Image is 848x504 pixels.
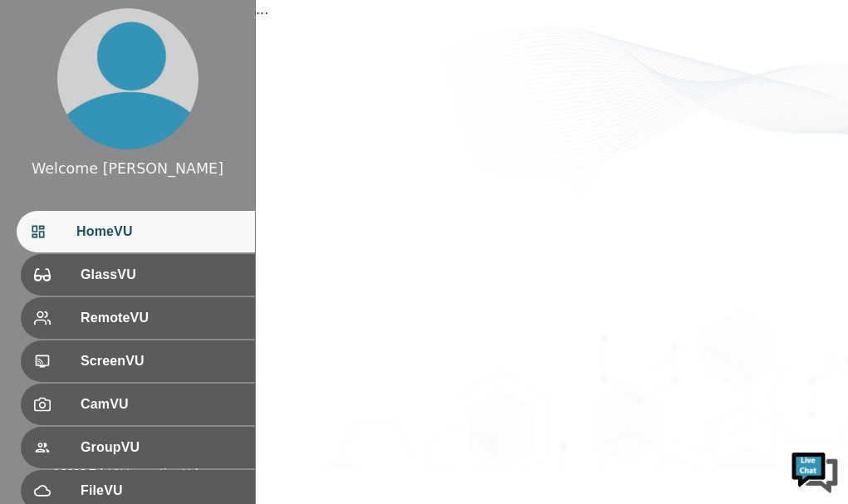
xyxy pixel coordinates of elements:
[57,8,199,149] img: profile.png
[21,254,255,296] div: GlassVU
[81,481,242,501] span: FileVU
[21,427,255,468] div: GroupVU
[32,158,223,179] div: Welcome [PERSON_NAME]
[790,446,840,496] img: Chat Widget
[81,351,242,371] span: ScreenVU
[81,265,242,285] span: GlassVU
[81,308,242,328] span: RemoteVU
[76,222,242,242] span: HomeVU
[21,384,255,425] div: CamVU
[21,297,255,339] div: RemoteVU
[81,438,242,458] span: GroupVU
[81,394,242,414] span: CamVU
[17,211,255,252] div: HomeVU
[21,340,255,382] div: ScreenVU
